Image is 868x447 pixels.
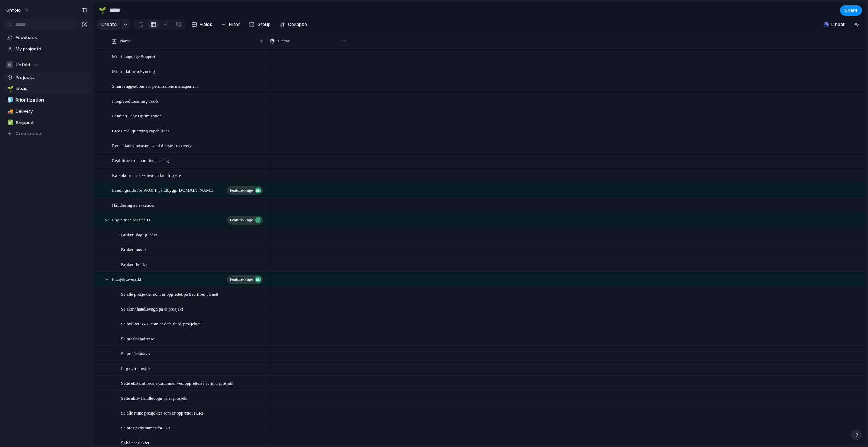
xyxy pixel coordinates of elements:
[278,38,289,45] span: Linear
[277,19,310,30] button: Collapse
[189,19,215,30] button: Fields
[3,5,33,16] button: Unfold
[121,438,149,446] span: Søk i prosjekter
[112,67,155,75] span: Multi-platform Syncing
[16,108,87,115] span: Delivery
[16,74,87,81] span: Projects
[121,290,218,298] span: Se alle prosjekter som er opprettet på bedriften på nett
[831,21,845,28] span: Linear
[840,5,862,16] button: Share
[7,118,12,126] div: ✅
[112,186,214,194] span: Landingsside for PROFF på xlbygg/[DOMAIN_NAME]
[112,171,181,179] span: Kalkulator for å se hva du kan frigjøre
[121,320,201,327] span: Se hvilket BVH som er default på prosjektet
[288,21,307,28] span: Collapse
[3,44,90,54] a: My projects
[16,119,87,126] span: Shipped
[121,379,233,387] span: Sette eksternt prosjektnummer ved opprettelse av nytt prosjekt
[3,129,90,139] button: Create view
[121,364,152,372] span: Lag nytt prosjekt
[112,141,192,149] span: Redundancy measures and disaster recovery
[227,216,263,225] button: Feature/page
[112,97,159,105] span: Integrated Learning Tools
[7,107,12,115] div: 🚚
[97,5,108,16] button: 🌱
[112,112,162,120] span: Landing Page Optimization
[3,84,90,94] a: 🌱Ideas
[121,260,147,268] span: Bruker: butikk
[112,82,198,90] span: Smart suggestions for permissions management
[229,21,240,28] span: Filter
[227,275,263,284] button: Feature/page
[121,394,187,402] span: Sette aktiv handlevogn på et prosjekt
[6,7,21,14] span: Unfold
[121,245,146,253] span: Bruker: ansatt
[16,61,30,68] span: Unfold
[257,21,271,28] span: Group
[16,34,87,41] span: Feedback
[112,201,155,209] span: Håndtering av søknader
[6,108,13,115] button: 🚚
[3,60,90,70] button: Unfold
[227,186,263,195] button: Feature/page
[121,409,204,417] span: Se alle mine prosjekter som er opprettet i ERP
[7,96,12,104] div: 🧊
[99,6,106,15] div: 🌱
[230,186,253,195] span: Feature/page
[3,73,90,83] a: Projects
[112,156,169,164] span: Real-time collaboration scoring
[121,305,183,313] span: Se aktiv handlevogn på et prosjekt
[112,275,141,283] span: Prosjektoversikt
[3,117,90,128] a: ✅Shipped
[16,130,42,137] span: Create view
[16,46,87,53] span: My projects
[16,97,87,104] span: Prioritization
[218,19,243,30] button: Filter
[121,230,157,238] span: Bruker: daglig leder
[101,21,117,28] span: Create
[230,215,253,225] span: Feature/page
[97,19,120,30] button: Create
[245,19,274,30] button: Group
[6,85,13,92] button: 🌱
[3,95,90,105] a: 🧊Prioritization
[121,334,154,342] span: Se prosjektadresse
[121,349,150,357] span: Se prosjektnavn
[3,106,90,116] a: 🚚Delivery
[120,38,131,45] span: Name
[821,19,848,30] button: Linear
[112,52,155,60] span: Multi-language Support
[112,216,150,223] span: Login med MesterID
[7,85,12,93] div: 🌱
[6,119,13,126] button: ✅
[3,32,90,43] a: Feedback
[121,424,171,431] span: Se prosjektnummer fra ERP
[112,126,169,134] span: Cross-tool querying capabilities
[200,21,212,28] span: Fields
[230,275,253,284] span: Feature/page
[6,97,13,104] button: 🧊
[16,85,87,92] span: Ideas
[844,7,858,14] span: Share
